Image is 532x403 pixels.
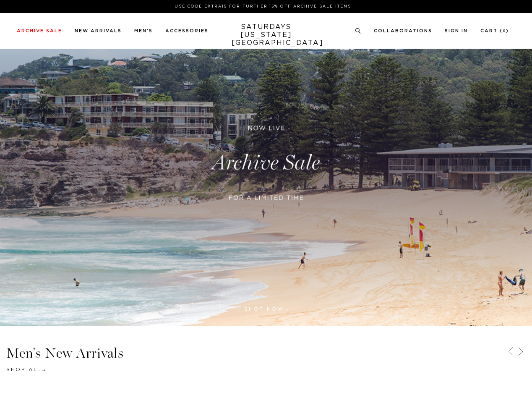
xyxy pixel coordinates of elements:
a: Men's [134,29,153,33]
small: 0 [503,29,506,33]
a: Sign In [445,29,468,33]
a: New Arrivals [75,29,122,33]
a: Archive Sale [17,29,62,33]
p: Use Code EXTRA15 for Further 15% Off Archive Sale Items [20,3,506,10]
a: Accessories [165,29,209,33]
a: Collaborations [374,29,432,33]
a: Cart (0) [480,29,509,33]
h3: Men's New Arrivals [6,346,526,360]
a: Shop All [6,367,45,372]
a: SATURDAYS[US_STATE][GEOGRAPHIC_DATA] [232,23,301,47]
